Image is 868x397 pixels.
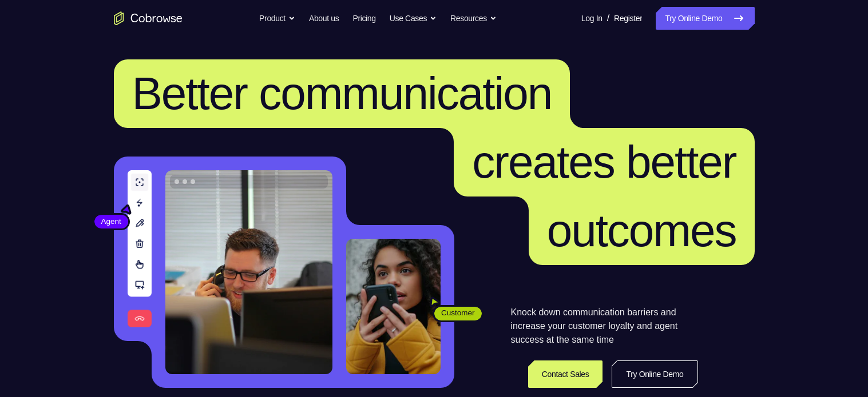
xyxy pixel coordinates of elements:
[472,137,736,187] span: creates better
[450,7,497,30] button: Resources
[614,7,642,30] a: Register
[114,11,183,25] a: Go to the home page
[656,7,754,30] a: Try Online Demo
[528,360,603,388] a: Contact Sales
[346,239,441,374] img: A customer holding their phone
[390,7,437,30] button: Use Cases
[165,170,332,374] img: A customer support agent talking on the phone
[612,360,697,388] a: Try Online Demo
[309,7,339,30] a: About us
[547,205,736,256] span: outcomes
[607,11,609,25] span: /
[352,7,375,30] a: Pricing
[132,68,552,119] span: Better communication
[259,7,295,30] button: Product
[511,306,698,347] p: Knock down communication barriers and increase your customer loyalty and agent success at the sam...
[581,7,603,30] a: Log In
